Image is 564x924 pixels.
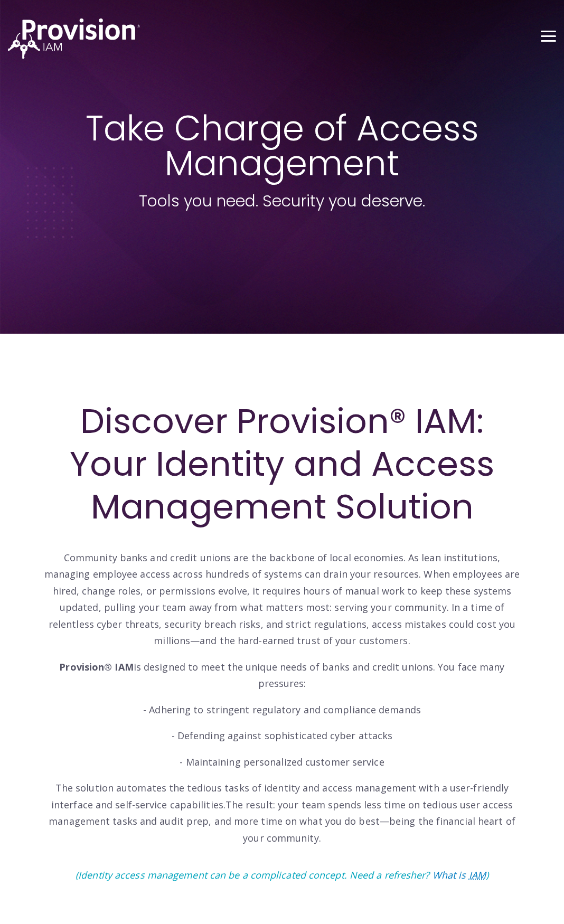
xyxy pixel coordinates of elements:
[8,18,140,59] img: ProvisionIAM-Logo-White
[433,869,486,881] a: What isIAM
[42,728,522,744] p: - Defending against sophisticated cyber attacks
[469,869,486,881] abbr: Identity Access Management
[42,702,522,719] p: - Adhering to stringent regulatory and compliance demands
[42,754,522,771] p: - Maintaining personalized customer service
[76,869,488,881] i: (Identity access management can be a complicated concept. Need a refresher? )
[541,31,556,40] button: Toggle Side Menu
[51,781,509,811] span: The solution automates the tedious tasks of identity and access management with a user-friendly i...
[59,661,133,673] strong: Provision® IAM
[86,104,479,187] span: Take Charge of Access Management
[49,798,515,844] span: The result: your team spends less time on tedious user access management tasks and audit prep, an...
[42,400,522,529] h1: Discover Provision® IAM: Your Identity and Access Management Solution
[42,659,522,692] p: is designed to meet the unique needs of banks and credit unions. You face many pressures:
[42,533,522,649] p: Community banks and credit unions are the backbone of local economies. As lean institutions, mana...
[139,190,425,212] span: Tools you need. Security you deserve.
